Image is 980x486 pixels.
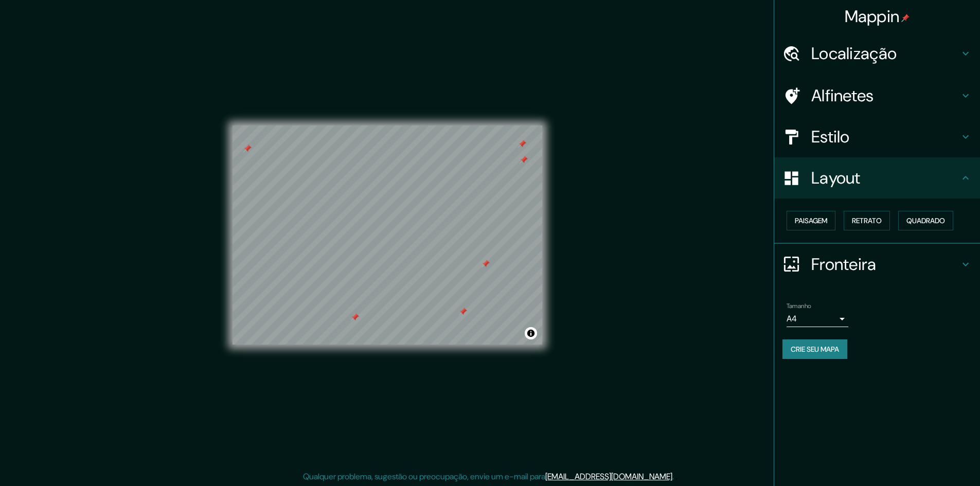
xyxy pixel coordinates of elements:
[303,471,545,482] font: Qualquer problema, sugestão ou preocupação, envie um e-mail para
[774,116,980,157] div: Estilo
[906,216,945,225] font: Quadrado
[845,6,900,27] font: Mappin
[787,211,835,230] button: Paisagem
[791,345,839,354] font: Crie seu mapa
[774,75,980,116] div: Alfinetes
[787,302,811,310] font: Tamanho
[672,471,674,482] font: .
[795,216,827,225] font: Paisagem
[811,167,861,189] font: Layout
[525,327,537,339] button: Alternar atribuição
[898,211,953,230] button: Quadrado
[811,126,850,148] font: Estilo
[811,43,897,64] font: Localização
[233,125,542,345] canvas: Mapa
[774,157,980,199] div: Layout
[811,254,877,275] font: Fronteira
[774,244,980,285] div: Fronteira
[901,14,910,22] img: pin-icon.png
[787,313,797,324] font: A4
[774,33,980,74] div: Localização
[782,339,847,359] button: Crie seu mapa
[674,471,675,482] font: .
[811,85,874,106] font: Alfinetes
[888,446,969,475] iframe: Iniciador de widget de ajuda
[675,471,678,482] font: .
[545,471,672,482] a: [EMAIL_ADDRESS][DOMAIN_NAME]
[844,211,890,230] button: Retrato
[787,311,848,327] div: A4
[852,216,882,225] font: Retrato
